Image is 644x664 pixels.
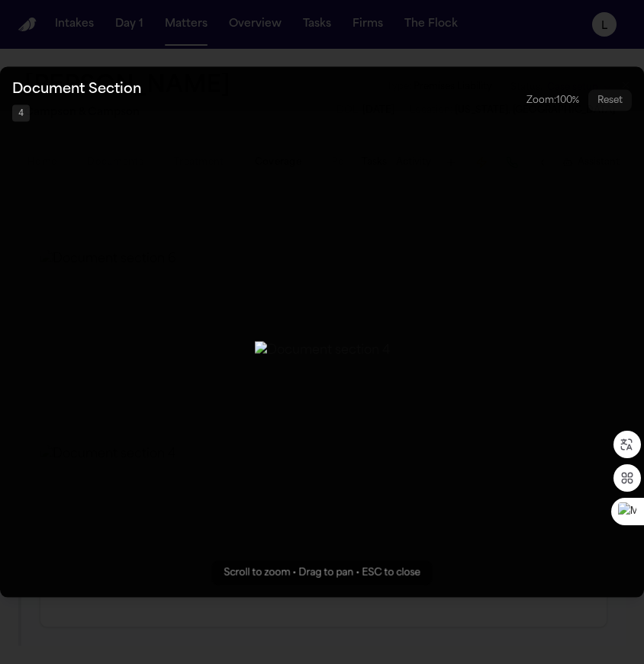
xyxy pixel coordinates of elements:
div: Zoom: 100 % [526,94,579,106]
span: 4 [12,104,30,121]
h3: Document Section [12,79,141,100]
div: Scroll to zoom • Drag to pan • ESC to close [212,561,433,585]
button: Reset [588,89,632,111]
img: Document section 4 [255,341,390,359]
